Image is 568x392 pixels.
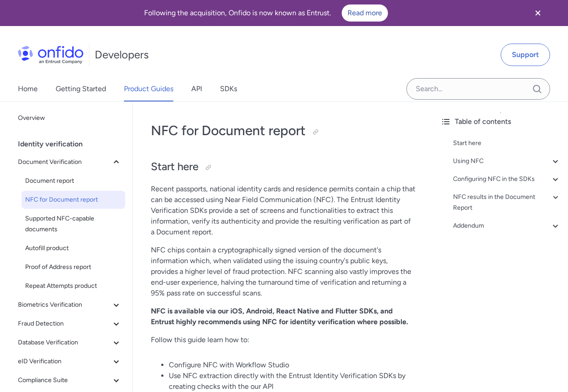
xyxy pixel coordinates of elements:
[453,174,561,185] a: Configuring NFC in the SDKs
[220,76,237,101] a: SDKs
[18,300,111,310] span: Biometrics Verification
[25,262,122,273] span: Proof of Address report
[22,239,125,257] a: Autofill product
[191,76,202,101] a: API
[11,4,521,22] div: Following the acquisition, Onfido is now known as Entrust.
[18,318,111,329] span: Fraud Detection
[25,243,122,254] span: Autofill product
[151,335,415,345] p: Follow this guide learn how to:
[521,2,555,24] button: Close banner
[501,44,550,66] a: Support
[169,360,415,370] li: Configure NFC with Workflow Studio
[14,109,125,127] a: Overview
[18,76,38,101] a: Home
[18,375,111,386] span: Compliance Suite
[14,296,125,314] button: Biometrics Verification
[18,157,111,167] span: Document Verification
[151,245,415,299] p: NFC chips contain a cryptographically signed version of the document's information which, when va...
[25,213,122,235] span: Supported NFC-capable documents
[22,258,125,276] a: Proof of Address report
[151,122,415,140] h1: NFC for Document report
[25,176,122,186] span: Document report
[453,156,561,167] a: Using NFC
[25,194,122,205] span: NFC for Document report
[453,192,561,213] a: NFC results in the Document Report
[151,159,415,175] h2: Start here
[169,370,415,392] li: Use NFC extraction directly with the Entrust Identity Verification SDKs by creating checks with t...
[22,191,125,209] a: NFC for Document report
[151,184,415,238] p: Recent passports, national identity cards and residence permits contain a chip that can be access...
[18,46,84,64] img: Onfido Logo
[14,371,125,389] button: Compliance Suite
[151,307,408,326] strong: NFC is available via our iOS, Android, React Native and Flutter SDKs, and Entrust highly recommen...
[18,113,122,123] span: Overview
[453,220,561,231] a: Addendum
[406,78,550,100] input: Onfido search input field
[95,48,149,62] h1: Developers
[22,210,125,238] a: Supported NFC-capable documents
[533,8,543,18] svg: Close banner
[18,337,111,348] span: Database Verification
[342,4,388,22] a: Read more
[14,153,125,171] button: Document Verification
[14,315,125,333] button: Fraud Detection
[453,138,561,149] a: Start here
[14,334,125,352] button: Database Verification
[18,356,111,367] span: eID Verification
[22,277,125,295] a: Repeat Attempts product
[124,76,173,101] a: Product Guides
[440,116,561,127] div: Table of contents
[22,172,125,190] a: Document report
[18,135,129,153] div: Identity verification
[14,352,125,370] button: eID Verification
[25,281,122,291] span: Repeat Attempts product
[56,76,106,101] a: Getting Started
